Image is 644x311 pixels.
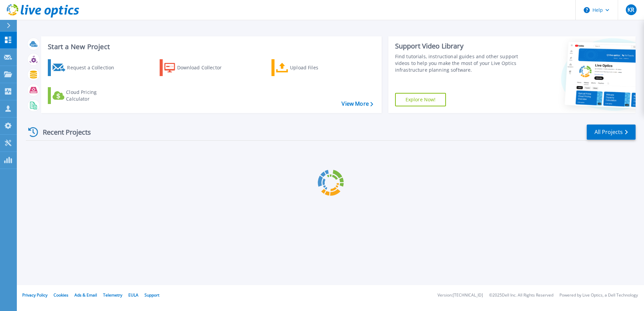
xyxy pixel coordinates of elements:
a: Explore Now! [395,93,446,106]
a: Support [144,292,159,298]
div: Support Video Library [395,42,521,50]
a: Telemetry [103,292,122,298]
a: Request a Collection [48,59,123,76]
div: Cloud Pricing Calculator [66,89,120,102]
li: © 2025 Dell Inc. All Rights Reserved [489,293,553,298]
a: View More [342,101,373,107]
a: Privacy Policy [22,292,47,298]
div: Find tutorials, instructional guides and other support videos to help you make the most of your L... [395,53,521,73]
li: Powered by Live Optics, a Dell Technology [559,293,638,298]
div: Upload Files [290,61,344,74]
div: Download Collector [177,61,231,74]
a: Ads & Email [74,292,97,298]
a: EULA [128,292,138,298]
a: Cloud Pricing Calculator [48,87,123,104]
div: Recent Projects [26,124,100,140]
a: All Projects [587,125,636,140]
div: Request a Collection [67,61,121,74]
a: Upload Files [271,59,347,76]
h3: Start a New Project [48,43,373,50]
li: Version: [TECHNICAL_ID] [438,293,483,298]
span: KR [627,7,634,12]
a: Download Collector [160,59,235,76]
a: Cookies [54,292,68,298]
